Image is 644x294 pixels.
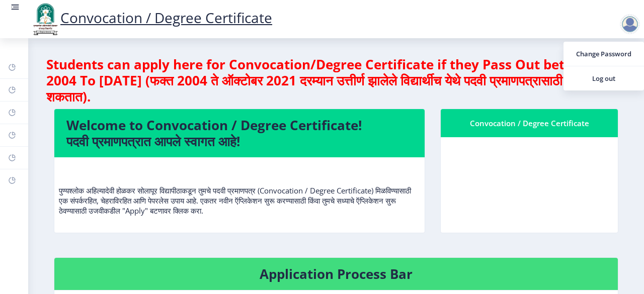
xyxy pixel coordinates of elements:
a: Log out [563,66,644,90]
h4: Welcome to Convocation / Degree Certificate! पदवी प्रमाणपत्रात आपले स्वागत आहे! [66,117,413,149]
a: Convocation / Degree Certificate [30,8,272,27]
p: पुण्यश्लोक अहिल्यादेवी होळकर सोलापूर विद्यापीठाकडून तुमचे पदवी प्रमाणपत्र (Convocation / Degree C... [59,165,420,216]
img: logo [30,2,60,36]
h4: Students can apply here for Convocation/Degree Certificate if they Pass Out between 2004 To [DATE... [46,56,626,105]
h4: Application Process Bar [66,266,606,282]
div: Convocation / Degree Certificate [453,117,606,129]
a: Change Password [563,42,644,66]
span: Log out [572,72,636,84]
span: Change Password [572,48,636,60]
